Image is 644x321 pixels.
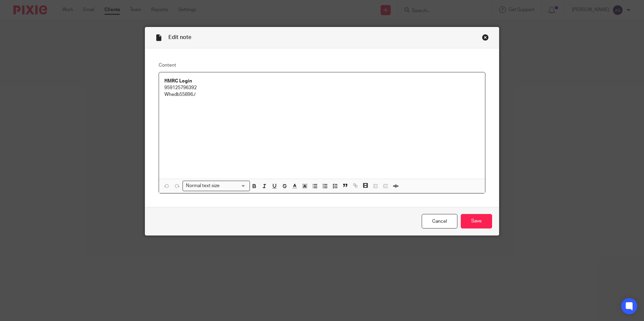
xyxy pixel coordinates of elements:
[164,91,480,98] p: Whedb55896./
[159,62,485,69] label: Content
[184,182,221,189] span: Normal text size
[461,214,492,228] input: Save
[482,34,489,41] div: Close this dialog window
[183,181,250,191] div: Search for option
[422,214,457,228] a: Cancel
[164,84,480,91] p: 959125796392
[164,79,192,83] strong: HMRC Login
[168,35,191,40] span: Edit note
[222,182,246,189] input: Search for option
